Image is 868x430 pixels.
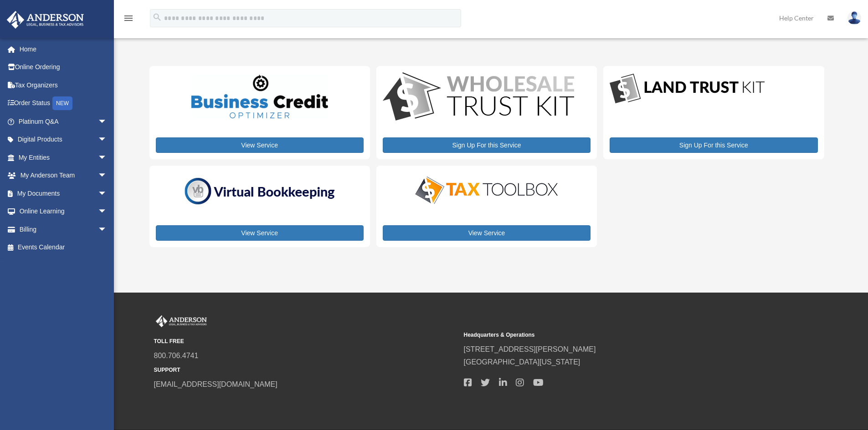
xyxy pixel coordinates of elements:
[464,330,767,340] small: Headquarters & Operations
[6,131,116,149] a: Digital Productsarrow_drop_down
[98,220,116,239] span: arrow_drop_down
[154,380,277,388] a: [EMAIL_ADDRESS][DOMAIN_NAME]
[6,58,121,76] a: Online Ordering
[6,220,121,238] a: Billingarrow_drop_down
[610,137,817,153] a: Sign Up For this Service
[123,13,134,24] i: menu
[98,112,116,131] span: arrow_drop_down
[154,337,457,346] small: TOLL FREE
[98,148,116,167] span: arrow_drop_down
[383,72,574,123] img: WS-Trust-Kit-lgo-1.jpg
[464,345,596,353] a: [STREET_ADDRESS][PERSON_NAME]
[6,94,121,113] a: Order StatusNEW
[123,16,134,24] a: menu
[6,238,121,257] a: Events Calendar
[98,184,116,203] span: arrow_drop_down
[383,225,591,241] a: View Service
[6,40,121,58] a: Home
[52,96,72,110] div: NEW
[154,352,199,359] a: 800.706.4741
[383,137,591,153] a: Sign Up For this Service
[4,11,87,29] img: Anderson Advisors Platinum Portal
[610,72,765,106] img: LandTrust_lgo-1.jpg
[152,12,162,22] i: search
[6,167,121,185] a: My Anderson Teamarrow_drop_down
[6,202,121,221] a: Online Learningarrow_drop_down
[154,365,457,375] small: SUPPORT
[156,137,364,153] a: View Service
[154,315,209,327] img: Anderson Advisors Platinum Portal
[464,358,580,366] a: [GEOGRAPHIC_DATA][US_STATE]
[6,184,121,202] a: My Documentsarrow_drop_down
[847,11,861,25] img: User Pic
[6,112,121,131] a: Platinum Q&Aarrow_drop_down
[6,76,121,94] a: Tax Organizers
[98,167,116,185] span: arrow_drop_down
[98,131,116,149] span: arrow_drop_down
[6,148,121,167] a: My Entitiesarrow_drop_down
[98,202,116,221] span: arrow_drop_down
[156,225,364,241] a: View Service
